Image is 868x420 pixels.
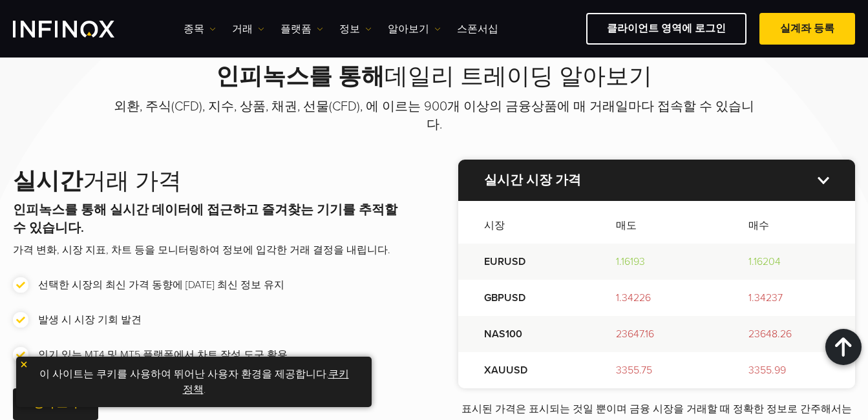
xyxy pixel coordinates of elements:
a: 종목 [184,21,216,37]
td: 1.16204 [723,244,855,280]
a: 종목 보기 [13,388,98,420]
a: 플랫폼 [281,21,323,37]
td: EURUSD [458,244,591,280]
a: 알아보기 [388,21,441,37]
th: 매수 [723,201,855,244]
td: 3355.75 [590,352,723,388]
a: 거래 [232,21,264,37]
td: 3355.99 [723,352,855,388]
img: yellow close icon [19,360,28,369]
td: GBPUSD [458,280,591,316]
td: 1.16193 [590,244,723,280]
strong: 인피녹스를 통해 [216,63,385,90]
li: 선택한 시장의 최신 가격 동향에 [DATE] 최신 정보 유지 [13,277,407,293]
h2: 거래 가격 [13,167,407,196]
a: INFINOX Logo [13,21,145,37]
strong: 실시간 시장 가격 [484,173,581,188]
a: 정보 [339,21,372,37]
td: 1.34237 [723,280,855,316]
td: NAS100 [458,316,591,352]
a: 클라이언트 영역에 로그인 [586,13,746,45]
p: 가격 변화, 시장 지표, 차트 등을 모니터링하여 정보에 입각한 거래 결정을 내립니다. [13,242,407,258]
h2: 데일리 트레이딩 알아보기 [111,63,757,91]
p: 이 사이트는 쿠키를 사용하여 뛰어난 사용자 환경을 제공합니다. . [23,363,365,401]
strong: 인피녹스를 통해 실시간 데이터에 접근하고 즐겨찾는 기기를 추적할 수 있습니다. [13,202,397,236]
strong: 실시간 [13,167,83,195]
li: 인기 있는 MT4 및 MT5 플랫폼에서 차트 작성 도구 활용 [13,347,407,362]
a: 실계좌 등록 [759,13,855,45]
td: 23648.26 [723,316,855,352]
th: 시장 [458,201,591,244]
a: 스폰서십 [457,21,498,37]
th: 매도 [590,201,723,244]
td: 1.34226 [590,280,723,316]
td: XAUUSD [458,352,591,388]
p: 외환, 주식(CFD), 지수, 상품, 채권, 선물(CFD), 에 이르는 900개 이상의 금융상품에 매 거래일마다 접속할 수 있습니다. [111,98,757,134]
li: 발생 시 시장 기회 발견 [13,312,407,328]
td: 23647.16 [590,316,723,352]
